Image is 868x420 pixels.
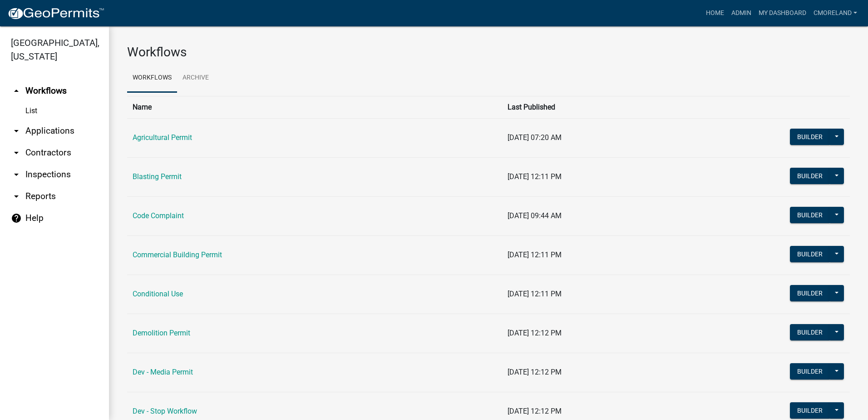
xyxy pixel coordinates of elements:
span: [DATE] 07:20 AM [508,133,562,142]
i: arrow_drop_down [11,169,22,180]
h3: Workflows [127,45,850,60]
a: Dev - Media Permit [133,368,193,376]
button: Builder [790,324,830,340]
button: Builder [790,402,830,419]
i: arrow_drop_down [11,125,22,136]
a: Archive [177,64,214,93]
a: cmoreland [810,5,861,22]
a: Blasting Permit [133,172,182,181]
span: [DATE] 12:12 PM [508,368,562,376]
a: Dev - Stop Workflow [133,407,197,415]
a: Code Complaint [133,211,184,220]
i: help [11,213,22,224]
span: [DATE] 12:12 PM [508,329,562,337]
i: arrow_drop_up [11,85,22,96]
a: Admin [728,5,755,22]
th: Name [127,96,502,118]
a: Agricultural Permit [133,133,192,142]
button: Builder [790,168,830,184]
span: [DATE] 12:11 PM [508,250,562,259]
button: Builder [790,246,830,262]
a: My Dashboard [755,5,810,22]
a: Home [702,5,728,22]
th: Last Published [502,96,725,118]
span: [DATE] 12:11 PM [508,172,562,181]
a: Conditional Use [133,290,183,298]
span: [DATE] 12:12 PM [508,407,562,415]
button: Builder [790,285,830,301]
i: arrow_drop_down [11,191,22,202]
i: arrow_drop_down [11,147,22,158]
button: Builder [790,129,830,145]
span: [DATE] 12:11 PM [508,290,562,298]
span: [DATE] 09:44 AM [508,211,562,220]
button: Builder [790,207,830,223]
a: Commercial Building Permit [133,250,222,259]
a: Workflows [127,64,177,93]
a: Demolition Permit [133,329,190,337]
button: Builder [790,363,830,380]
